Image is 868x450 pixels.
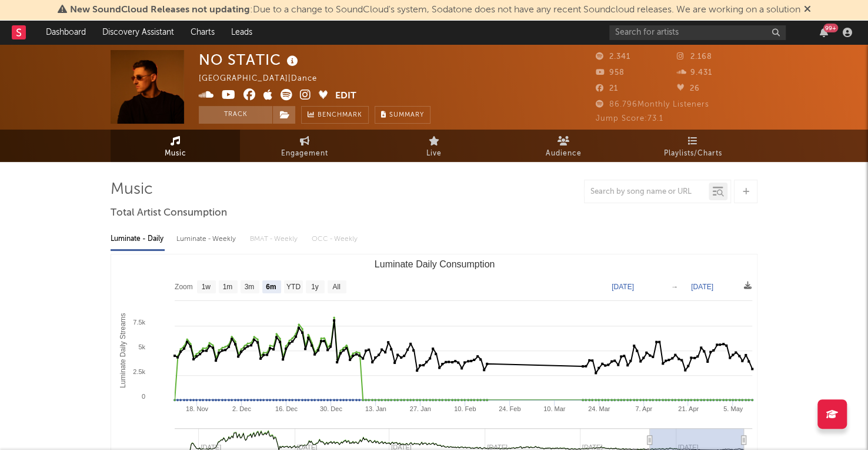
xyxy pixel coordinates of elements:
[820,28,828,37] button: 99+
[199,72,330,86] div: [GEOGRAPHIC_DATA] | Dance
[499,405,520,412] text: 24. Feb
[119,313,127,388] text: Luminate Daily Streams
[369,130,499,162] a: Live
[223,21,261,44] a: Leads
[823,24,838,32] div: 99 +
[389,112,424,118] span: Summary
[320,405,342,412] text: 30. Dec
[202,283,211,291] text: 1w
[596,115,663,123] span: Jump Score: 73.1
[332,283,340,291] text: All
[318,108,362,123] span: Benchmark
[671,283,678,291] text: →
[677,53,712,61] span: 2.168
[677,69,712,77] span: 9.431
[70,5,800,15] span: : Due to a change to SoundCloud's system, Sodatone does not have any recent Soundcloud releases. ...
[588,405,610,412] text: 24. Mar
[596,69,625,77] span: 958
[182,21,223,44] a: Charts
[245,283,255,291] text: 3m
[375,259,495,269] text: Luminate Daily Consumption
[175,283,193,291] text: Zoom
[165,147,186,161] span: Music
[199,50,301,70] div: NO STATIC
[301,106,369,124] a: Benchmark
[111,229,165,249] div: Luminate - Daily
[70,5,250,15] span: New SoundCloud Releases not updating
[804,5,811,15] span: Dismiss
[38,21,94,44] a: Dashboard
[609,25,786,40] input: Search for artists
[628,130,757,162] a: Playlists/Charts
[111,130,240,162] a: Music
[311,283,319,291] text: 1y
[546,147,582,161] span: Audience
[543,405,566,412] text: 10. Mar
[335,89,356,104] button: Edit
[199,106,272,124] button: Track
[138,343,145,350] text: 5k
[281,147,328,161] span: Engagement
[677,85,700,92] span: 26
[585,187,709,197] input: Search by song name or URL
[596,53,630,61] span: 2.341
[111,206,227,220] span: Total Artist Consumption
[176,229,238,249] div: Luminate - Weekly
[232,405,251,412] text: 2. Dec
[94,21,182,44] a: Discovery Assistant
[375,106,430,124] button: Summary
[664,147,722,161] span: Playlists/Charts
[499,130,628,162] a: Audience
[454,405,476,412] text: 10. Feb
[133,368,145,375] text: 2.5k
[612,283,634,291] text: [DATE]
[286,283,301,291] text: YTD
[723,405,743,412] text: 5. May
[142,393,145,400] text: 0
[426,147,442,161] span: Live
[133,319,145,326] text: 7.5k
[275,405,298,412] text: 16. Dec
[410,405,431,412] text: 27. Jan
[635,405,652,412] text: 7. Apr
[691,283,713,291] text: [DATE]
[596,101,709,108] span: 86.796 Monthly Listeners
[678,405,699,412] text: 21. Apr
[186,405,208,412] text: 18. Nov
[365,405,386,412] text: 13. Jan
[240,130,369,162] a: Engagement
[266,283,276,291] text: 6m
[596,85,618,92] span: 21
[223,283,233,291] text: 1m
